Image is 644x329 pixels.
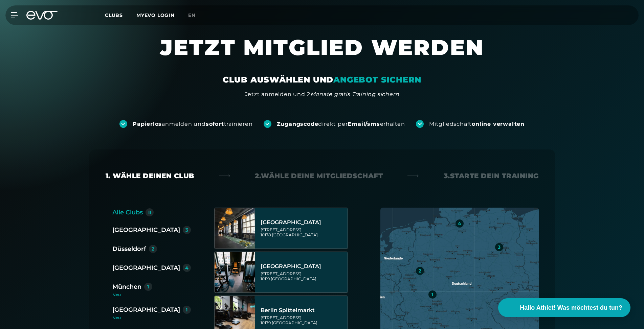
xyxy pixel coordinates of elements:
a: Clubs [105,12,136,18]
em: ANGEBOT SICHERN [333,75,421,85]
div: Mitgliedschaft [429,120,525,128]
em: Monate gratis Training sichern [310,91,399,97]
div: 4 [458,221,461,226]
div: [STREET_ADDRESS] 10179 [GEOGRAPHIC_DATA] [261,315,346,325]
span: Hallo Athlet! Was möchtest du tun? [520,303,622,312]
div: [GEOGRAPHIC_DATA] [112,225,180,235]
div: Berlin Spittelmarkt [261,307,346,314]
a: MYEVO LOGIN [136,12,175,18]
div: [GEOGRAPHIC_DATA] [112,263,180,273]
div: 3. Starte dein Training [444,171,539,181]
h1: JETZT MITGLIED WERDEN [119,34,525,74]
div: 4 [185,265,188,270]
div: Neu [112,293,196,297]
div: 2 [152,246,154,251]
strong: Email/sms [348,121,380,127]
strong: Papierlos [133,121,162,127]
span: Clubs [105,12,123,18]
div: München [112,282,141,291]
div: CLUB AUSWÄHLEN UND [223,74,421,85]
strong: Zugangscode [277,121,318,127]
div: Düsseldorf [112,244,146,254]
div: Alle Clubs [112,208,143,217]
img: Berlin Rosenthaler Platz [215,252,255,292]
div: [GEOGRAPHIC_DATA] [261,219,346,226]
div: Jetzt anmelden und 2 [245,90,399,98]
div: [STREET_ADDRESS] 10178 [GEOGRAPHIC_DATA] [261,227,346,237]
div: 1 [431,292,433,297]
span: en [188,12,196,18]
div: 1 [186,307,187,312]
div: 1. Wähle deinen Club [106,171,194,181]
div: [GEOGRAPHIC_DATA] [261,263,346,270]
div: Neu [112,316,191,320]
img: Berlin Alexanderplatz [215,208,255,249]
div: 3 [185,228,188,232]
div: 2. Wähle deine Mitgliedschaft [255,171,383,181]
div: [STREET_ADDRESS] 10119 [GEOGRAPHIC_DATA] [261,271,346,281]
div: [GEOGRAPHIC_DATA] [112,305,180,314]
strong: online verwalten [472,121,525,127]
strong: sofort [206,121,224,127]
a: en [188,11,204,19]
div: 11 [148,210,151,215]
button: Hallo Athlet! Was möchtest du tun? [498,298,630,317]
div: direkt per erhalten [277,120,405,128]
div: 1 [147,284,149,289]
div: 2 [419,268,421,273]
div: anmelden und trainieren [133,120,253,128]
div: 3 [498,245,501,250]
